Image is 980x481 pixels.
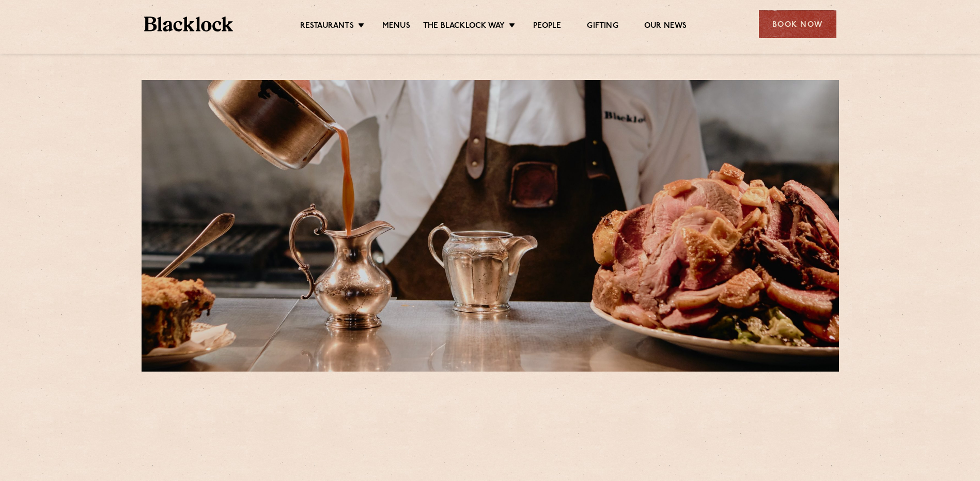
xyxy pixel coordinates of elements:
a: People [533,21,561,33]
a: Gifting [587,21,618,33]
a: Restaurants [300,21,354,33]
img: BL_Textured_Logo-footer-cropped.svg [144,17,234,31]
a: The Blacklock Way [423,21,505,33]
a: Menus [382,21,410,33]
a: Our News [644,21,687,33]
div: Book Now [759,10,836,38]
